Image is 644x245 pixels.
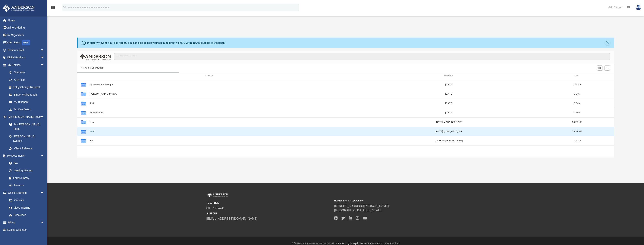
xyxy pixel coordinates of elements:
[79,74,88,78] div: id
[114,53,610,60] input: Search files and folders
[5,84,50,91] a: Entity Change Request
[81,66,103,70] button: Viewable-ClientDocs
[334,204,389,207] a: [STREET_ADDRESS][PERSON_NAME]
[5,106,50,113] a: Tax Due Dates
[3,226,50,234] a: Events Calendar
[3,152,48,160] a: My Documentsarrow_drop_down
[5,121,46,133] a: My [PERSON_NAME] Team
[3,189,48,197] a: Online Learningarrow_drop_down
[5,159,46,167] a: Box
[77,80,614,158] div: grid
[5,197,48,204] a: Courses
[90,83,328,86] button: Agreements - Receipts
[90,102,328,104] button: ASA
[40,219,48,226] span: arrow_drop_down
[22,40,30,45] div: NEW
[3,46,50,54] a: Platinum Q&Aarrow_drop_down
[5,91,50,98] a: Binder Walkthrough
[3,219,50,226] a: Billingarrow_drop_down
[181,41,201,44] a: [DOMAIN_NAME]
[572,121,582,123] span: 18.28 MB
[5,76,50,84] a: CTA Hub
[385,242,400,245] a: Pay Invoices
[40,189,48,197] span: arrow_drop_down
[51,7,55,10] a: menu
[333,242,351,245] a: Privacy Policy |
[3,54,50,61] a: Digital Productsarrow_drop_down
[330,130,568,133] div: [DATE] by ABA_NEST_APP
[90,139,328,142] button: Tax
[40,54,48,62] span: arrow_drop_down
[574,102,580,104] span: 0 Byte
[5,133,48,145] a: [PERSON_NAME] System
[3,24,50,32] a: Online Ordering
[5,145,48,152] a: Client Referrals
[90,111,328,114] button: Bookkeeping
[330,120,568,124] div: [DATE] by ABA_NEST_APP
[330,102,568,105] div: [DATE]
[40,113,48,121] span: arrow_drop_down
[206,207,225,210] a: 800.706.4741
[3,17,50,24] a: Home
[334,209,382,212] a: [GEOGRAPHIC_DATA][US_STATE]
[574,93,580,95] span: 0 Byte
[3,39,50,47] a: Order StatusNEW
[90,121,328,123] button: Law
[5,69,50,76] a: Overview
[360,242,384,245] a: Terms & Conditions |
[605,40,610,45] button: Close
[570,74,585,78] div: Size
[5,204,46,211] a: Video Training
[51,5,55,10] i: menu
[5,167,48,174] a: Meeting Minutes
[87,41,226,45] div: Difficulty viewing your box folder? You can also access your account directly on outside of the p...
[573,83,581,85] span: 1.8 MB
[206,201,332,205] small: TOLL FREE
[5,211,48,219] a: Resources
[330,83,568,86] div: [DATE]
[206,212,332,215] small: SUPPORT
[90,130,328,133] button: Mail
[206,193,229,198] img: Anderson Advisors Platinum Portal
[636,5,641,10] img: User Pic
[605,65,610,71] button: Add
[3,113,48,121] a: My [PERSON_NAME] Teamarrow_drop_down
[3,31,50,39] a: Tax Organizers
[573,140,581,142] span: 1.2 MB
[351,242,359,245] a: Legal |
[330,111,568,114] div: [DATE]
[40,46,48,54] span: arrow_drop_down
[2,5,36,12] img: Anderson Advisors Platinum Portal
[90,93,328,95] button: [PERSON_NAME] System
[206,217,257,220] a: [EMAIL_ADDRESS][DOMAIN_NAME]
[40,152,48,160] span: arrow_drop_down
[5,182,48,189] a: Notarize
[5,98,48,106] a: My Blueprint
[5,174,46,182] a: Forms Library
[40,61,48,69] span: arrow_drop_down
[330,92,568,96] div: [DATE]
[330,139,568,142] div: [DATE] by [PERSON_NAME]
[586,74,613,78] div: id
[597,65,603,71] button: Switch to Grid View
[334,199,460,202] small: Headquarters & Operations
[63,5,67,9] i: search
[330,74,568,78] div: Modified
[572,130,582,132] span: 56.54 MB
[574,112,580,114] span: 0 Byte
[90,74,328,78] div: Name
[3,61,50,69] a: My Entitiesarrow_drop_down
